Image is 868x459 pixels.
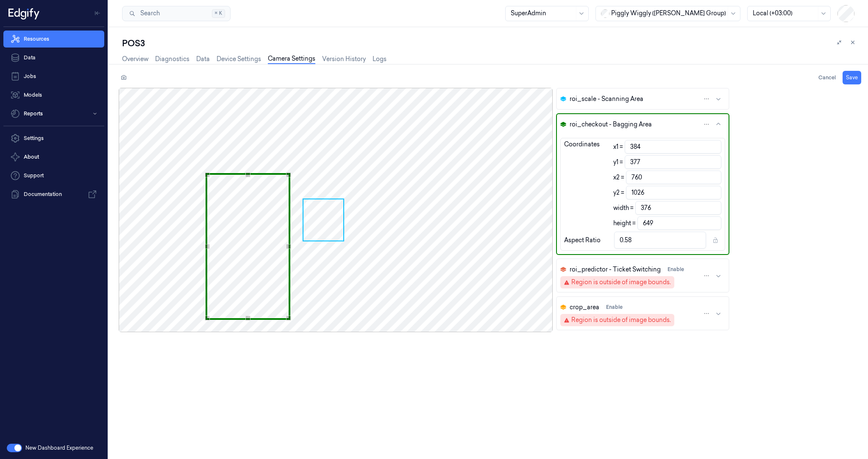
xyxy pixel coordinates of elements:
a: Device Settings [217,55,261,64]
div: Coordinates [564,140,600,230]
button: Region is outside of image bounds. [560,314,674,326]
div: Use the arrow keys to move the north west drag handle to change the crop selection area [205,172,210,177]
button: Region is outside of image bounds. [560,276,674,288]
div: Use the up and down arrow keys to move the west drag handle to change the crop selection area [205,244,210,249]
a: Logs [373,55,387,64]
span: roi_checkout - Bagging Area [570,120,652,129]
button: Enable [664,263,687,276]
div: roi_checkout - Bagging Area [557,138,729,251]
a: Documentation [3,186,104,203]
span: roi_predictor - Ticket Switching [570,265,661,274]
div: Use the arrow keys to move the south east drag handle to change the crop selection area [286,316,291,321]
div: Region is outside of image bounds. [571,316,671,325]
a: Camera Settings [268,54,315,64]
button: Reports [3,105,104,122]
div: Region is outside of image bounds. [571,278,671,287]
button: roi_scale - Scanning Area [557,89,729,109]
label: width = [613,204,634,213]
label: x2 = [613,173,624,182]
button: crop_areaEnableRegion is outside of image bounds. [557,297,729,330]
button: Enable [603,300,626,314]
label: y1 = [613,158,623,167]
button: Cancel [815,71,839,84]
button: roi_checkout - Bagging Area [557,114,729,134]
a: Data [3,49,104,66]
div: Use the up and down arrow keys to move the south drag handle to change the crop selection area [245,316,250,321]
div: POS3 [122,37,861,49]
div: Aspect Ratio [564,236,601,245]
div: Use the up and down arrow keys to move the north drag handle to change the crop selection area [245,172,250,177]
div: Use the arrow keys to move the south west drag handle to change the crop selection area [205,316,210,321]
button: About [3,148,104,165]
span: roi_scale - Scanning Area [570,95,643,104]
button: Search⌘K [122,6,231,21]
div: Use the arrow keys to move the north east drag handle to change the crop selection area [286,172,291,177]
a: Models [3,87,104,104]
a: Resources [3,31,104,48]
label: x1 = [613,143,623,151]
a: Overview [122,55,148,64]
a: Version History [322,55,366,64]
div: Use the up and down arrow keys to move the east drag handle to change the crop selection area [286,244,291,249]
button: Save [843,71,861,84]
a: Jobs [3,68,104,85]
button: roi_predictor - Ticket SwitchingEnableRegion is outside of image bounds. [557,259,729,292]
button: Toggle Navigation [91,6,104,20]
a: Data [196,55,210,64]
a: Diagnostics [155,55,189,64]
label: y2 = [613,188,624,197]
a: Support [3,167,104,184]
span: crop_area [570,303,599,312]
label: height = [613,219,636,228]
div: Use the arrow keys to move the crop selection area [303,199,344,241]
a: Settings [3,130,104,147]
div: Use the arrow keys to move the crop selection area [206,173,291,320]
span: Search [137,9,160,18]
